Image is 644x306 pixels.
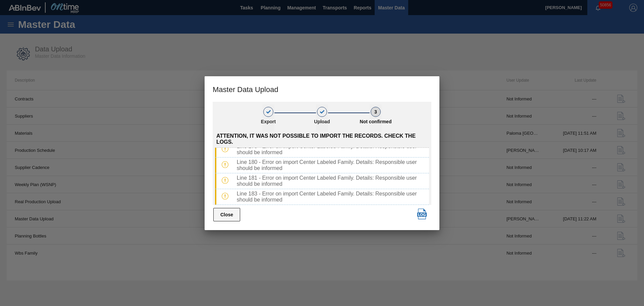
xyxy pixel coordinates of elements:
[222,145,228,152] img: Tipo
[216,133,429,145] span: Attention, it was not possible to import the records. Check the logs.
[222,193,228,200] img: Tipo
[234,191,429,203] div: Line 183 - Error on import Center Labeled Family. Details: Responsible user should be informed
[263,107,273,117] div: 1
[359,119,392,124] p: Not confirmed
[222,161,228,168] img: Tipo
[370,104,382,131] button: 3Not confirmed
[234,175,429,187] div: Line 181 - Error on import Center Labeled Family. Details: Responsible user should be informed
[213,208,240,221] button: Close
[415,207,429,221] button: Download Logs
[205,76,439,102] h3: Master Data Upload
[234,143,429,156] div: Line 175 - Error on import Center Labeled Family. Details: Responsible user should be informed
[222,177,228,184] img: Tipo
[316,104,328,131] button: 2Upload
[262,104,274,131] button: 1Export
[252,119,285,124] p: Export
[234,159,429,171] div: Line 180 - Error on import Center Labeled Family. Details: Responsible user should be informed
[371,107,381,117] div: 3
[305,119,339,124] p: Upload
[317,107,327,117] div: 2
